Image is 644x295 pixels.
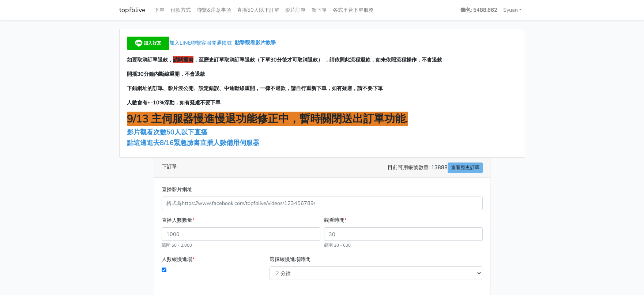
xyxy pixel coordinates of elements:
span: 人數會有+-10%浮動，如有疑慮不要下單 [127,99,221,106]
a: 50人以下直播 [166,128,209,137]
a: 付款方式 [167,3,194,17]
input: 30 [324,227,483,241]
a: 新下單 [309,3,330,17]
a: 各式平台下單服務 [330,3,377,17]
input: 1000 [162,227,320,241]
a: 直播50人以下訂單 [234,3,282,17]
span: 請關播前 [173,56,193,63]
span: 9/13 主伺服器慢進慢退功能修正中，暫時關閉送出訂單功能. [127,112,408,126]
strong: 錢包: 5488.662 [460,6,497,14]
a: 影片觀看次數 [127,128,166,137]
a: 影片訂單 [282,3,309,17]
div: 下訂單 [154,158,490,178]
a: 下單 [151,3,167,17]
a: 聯繫&注意事項 [194,3,234,17]
a: 加入LINE聯繫客服開通帳號 [127,39,235,46]
label: 觀看時間 [324,216,347,224]
a: 點擊觀看影片教學 [235,39,276,46]
a: 點這邊進去8/16緊急臉書直播人數備用伺服器 [127,138,259,147]
span: 目前可用帳號數量: 13888 [388,163,483,173]
span: 開播30分鐘內斷線重開，不會退款 [127,70,205,78]
img: 加入好友 [127,37,169,50]
span: ，至歷史訂單取消訂單退款（下單30分後才可取消退款） ，請依照此流程退款，如未依照流程操作，不會退款 [193,56,442,63]
label: 直播人數數量 [162,216,195,224]
label: 人數緩慢進場 [162,255,195,264]
a: Syuan [500,3,525,17]
small: 範圍 50 - 2,000 [162,242,192,248]
span: 下錯網址的訂單、影片沒公開、設定錯誤、中途斷線重開，一律不退款，請自行重新下單，如有疑慮，請不要下單 [127,85,383,92]
a: topfblive [119,3,146,17]
label: 直播影片網址 [162,185,192,194]
small: 範圍 30 - 600 [324,242,351,248]
span: 如要取消訂單退款， [127,56,173,63]
label: 選擇緩慢進場時間 [270,255,310,264]
a: 查看歷史訂單 [448,163,483,173]
input: 格式為https://www.facebook.com/topfblive/videos/123456789/ [162,197,483,210]
span: 加入LINE聯繫客服開通帳號 [169,39,232,46]
a: 錢包: 5488.662 [457,3,500,17]
span: 50人以下直播 [166,128,207,137]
